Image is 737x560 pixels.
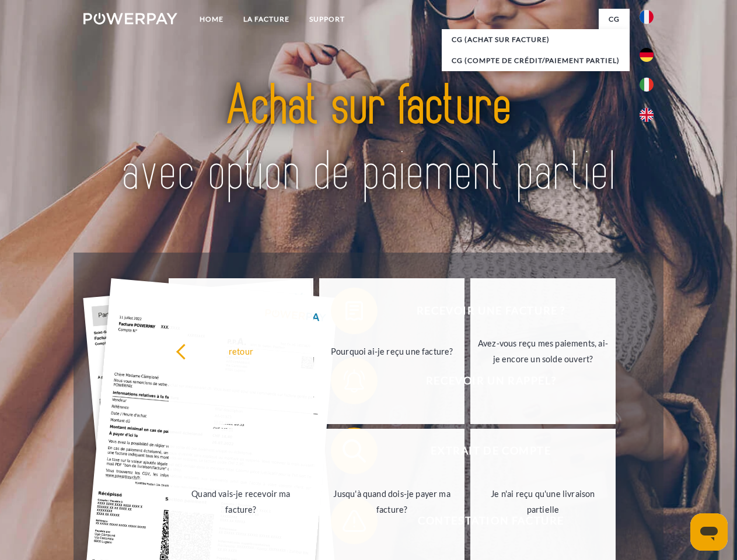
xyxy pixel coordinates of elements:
[299,9,355,30] a: Support
[640,108,654,122] img: en
[477,335,609,367] div: Avez-vous reçu mes paiements, ai-je encore un solde ouvert?
[326,486,457,517] div: Jusqu'à quand dois-je payer ma facture?
[640,10,654,24] img: fr
[83,13,177,24] img: logo-powerpay-white.svg
[176,486,307,517] div: Quand vais-je recevoir ma facture?
[176,343,307,359] div: retour
[190,9,233,30] a: Home
[442,50,630,71] a: CG (Compte de crédit/paiement partiel)
[477,486,609,517] div: Je n'ai reçu qu'une livraison partielle
[470,278,616,424] a: Avez-vous reçu mes paiements, ai-je encore un solde ouvert?
[111,56,626,223] img: title-powerpay_fr.svg
[640,48,654,62] img: de
[640,78,654,92] img: it
[690,513,728,551] iframe: Button to launch messaging window
[599,9,630,30] a: CG
[326,343,457,359] div: Pourquoi ai-je reçu une facture?
[233,9,299,30] a: LA FACTURE
[442,29,630,50] a: CG (achat sur facture)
